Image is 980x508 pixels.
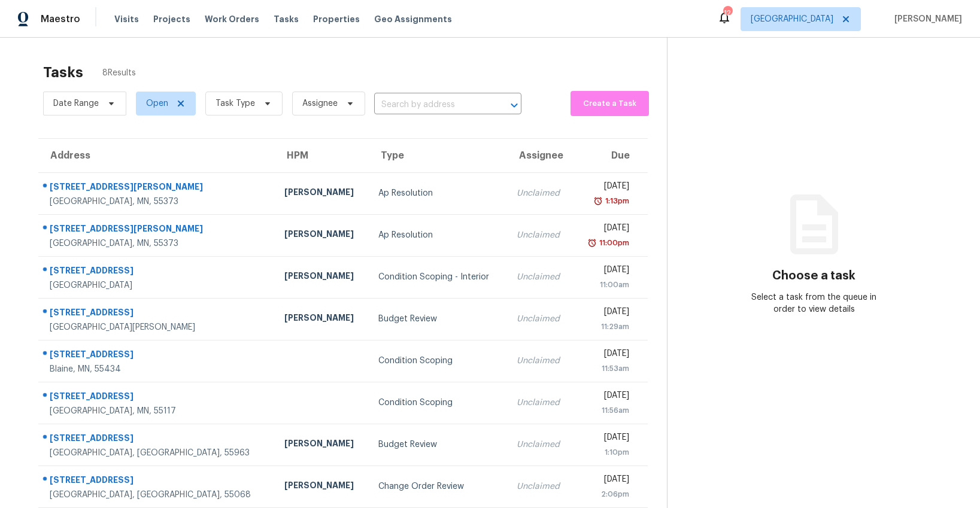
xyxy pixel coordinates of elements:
div: [DATE] [582,348,629,363]
div: [DATE] [582,180,629,195]
th: HPM [275,139,369,172]
span: [GEOGRAPHIC_DATA] [751,13,833,25]
span: Maestro [41,13,80,25]
span: Open [146,98,168,109]
div: [STREET_ADDRESS][PERSON_NAME] [50,181,265,196]
img: Overdue Alarm Icon [593,195,603,207]
span: Date Range [53,98,99,109]
div: 11:29am [582,321,629,333]
div: [DATE] [582,473,629,488]
span: Work Orders [205,13,259,25]
input: Search by address [374,96,488,114]
div: [STREET_ADDRESS] [50,348,265,363]
div: [PERSON_NAME] [284,479,359,494]
button: Create a Task [571,91,649,116]
div: 11:53am [582,363,629,375]
div: Budget Review [378,313,497,325]
div: [GEOGRAPHIC_DATA], MN, 55373 [50,196,265,208]
div: Unclaimed [517,187,564,199]
div: 1:13pm [603,195,629,207]
div: [STREET_ADDRESS][PERSON_NAME] [50,223,265,238]
div: [GEOGRAPHIC_DATA], [GEOGRAPHIC_DATA], 55068 [50,489,265,501]
button: Open [506,97,523,114]
span: Create a Task [577,97,643,111]
span: [PERSON_NAME] [890,13,962,25]
div: Unclaimed [517,397,564,409]
th: Type [369,139,507,172]
div: [STREET_ADDRESS] [50,264,265,279]
span: Properties [313,13,360,25]
div: Blaine, MN, 55434 [50,363,265,375]
th: Address [38,139,275,172]
div: [PERSON_NAME] [284,186,359,201]
th: Due [573,139,647,172]
span: 8 Results [102,67,136,79]
span: Tasks [274,15,299,23]
span: Projects [153,13,190,25]
span: Geo Assignments [374,13,452,25]
div: 12 [723,7,732,19]
div: Change Order Review [378,480,497,492]
div: [GEOGRAPHIC_DATA][PERSON_NAME] [50,321,265,333]
div: [PERSON_NAME] [284,228,359,243]
div: [GEOGRAPHIC_DATA], [GEOGRAPHIC_DATA], 55963 [50,447,265,459]
div: [STREET_ADDRESS] [50,390,265,405]
img: Overdue Alarm Icon [587,237,597,249]
div: Unclaimed [517,439,564,451]
div: [GEOGRAPHIC_DATA], MN, 55117 [50,405,265,417]
div: 11:56am [582,404,629,416]
h3: Choose a task [772,270,855,282]
div: [PERSON_NAME] [284,437,359,452]
div: Unclaimed [517,271,564,283]
div: Unclaimed [517,480,564,492]
div: [PERSON_NAME] [284,312,359,327]
div: [STREET_ADDRESS] [50,432,265,447]
div: [GEOGRAPHIC_DATA] [50,279,265,291]
div: Condition Scoping [378,397,497,409]
div: [DATE] [582,264,629,279]
div: 1:10pm [582,446,629,458]
div: 2:06pm [582,488,629,500]
div: Unclaimed [517,229,564,241]
h2: Tasks [43,66,83,78]
div: [PERSON_NAME] [284,270,359,285]
div: 11:00pm [597,237,629,249]
div: [GEOGRAPHIC_DATA], MN, 55373 [50,238,265,250]
div: Unclaimed [517,355,564,367]
div: [STREET_ADDRESS] [50,306,265,321]
div: 11:00am [582,279,629,291]
div: [DATE] [582,390,629,404]
span: Task Type [216,98,255,109]
div: Select a task from the queue in order to view details [741,291,887,315]
div: [DATE] [582,222,629,237]
th: Assignee [507,139,574,172]
div: Ap Resolution [378,187,497,199]
span: Visits [114,13,139,25]
div: [DATE] [582,306,629,321]
div: Ap Resolution [378,229,497,241]
div: Condition Scoping - Interior [378,271,497,283]
div: Budget Review [378,439,497,451]
div: [DATE] [582,431,629,446]
div: [STREET_ADDRESS] [50,474,265,489]
div: Unclaimed [517,313,564,325]
span: Assignee [302,98,338,109]
div: Condition Scoping [378,355,497,367]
